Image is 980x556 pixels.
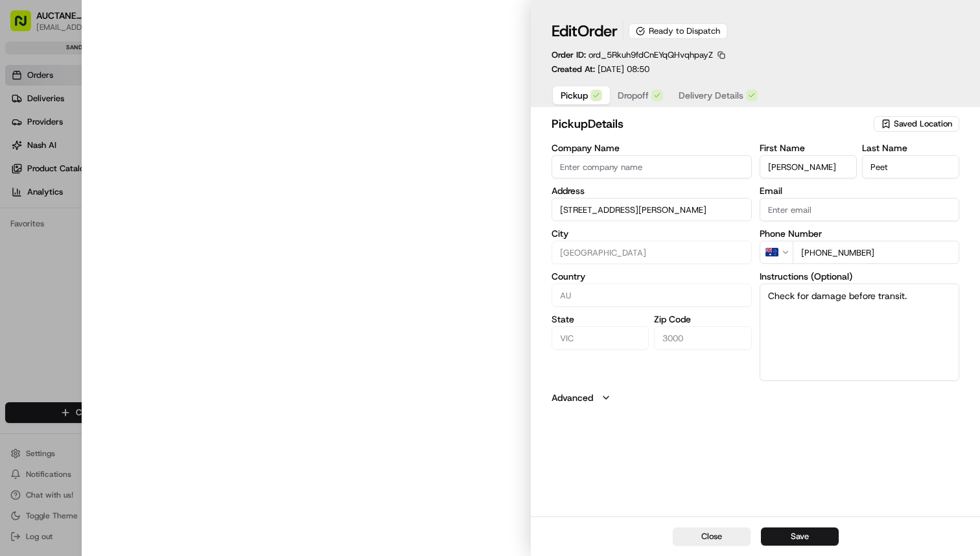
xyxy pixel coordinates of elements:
label: City [552,229,752,238]
span: Order [577,21,618,42]
label: Company Name [552,143,752,152]
h1: Edit [552,21,618,42]
input: Enter country [552,284,752,307]
input: Enter email [760,198,960,221]
label: State [552,315,649,324]
input: Enter state [552,326,649,350]
label: Country [552,272,752,281]
label: Email [760,186,960,195]
input: Enter zip code [654,326,751,350]
span: Dropoff [618,89,649,102]
label: Address [552,186,752,195]
button: Saved Location [874,115,959,133]
h2: pickup Details [552,115,871,133]
button: Save [761,527,839,546]
span: Saved Location [894,118,952,130]
span: [DATE] 08:50 [598,64,649,75]
input: Enter company name [552,155,752,178]
p: Created At: [552,64,649,75]
label: Phone Number [760,229,960,238]
input: Enter last name [862,155,959,178]
p: Order ID: [552,49,713,61]
label: Advanced [552,391,593,404]
input: Enter city [552,241,752,264]
input: Enter phone number [793,241,960,264]
span: Pickup [561,89,588,102]
label: Last Name [862,143,959,152]
button: Advanced [552,391,959,404]
button: Close [673,527,751,546]
div: Ready to Dispatch [629,23,727,39]
label: Instructions (Optional) [760,272,960,281]
span: Delivery Details [679,89,743,102]
textarea: Check for damage before transit. [760,284,960,381]
input: 509 Elizabeth St, Melbourne VIC 3000, Australia [552,198,752,221]
span: ord_5Rkuh9fdCnEYqQHvqhpayZ [589,49,713,60]
label: Zip Code [654,315,751,324]
input: Enter first name [760,155,857,178]
label: First Name [760,143,857,152]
